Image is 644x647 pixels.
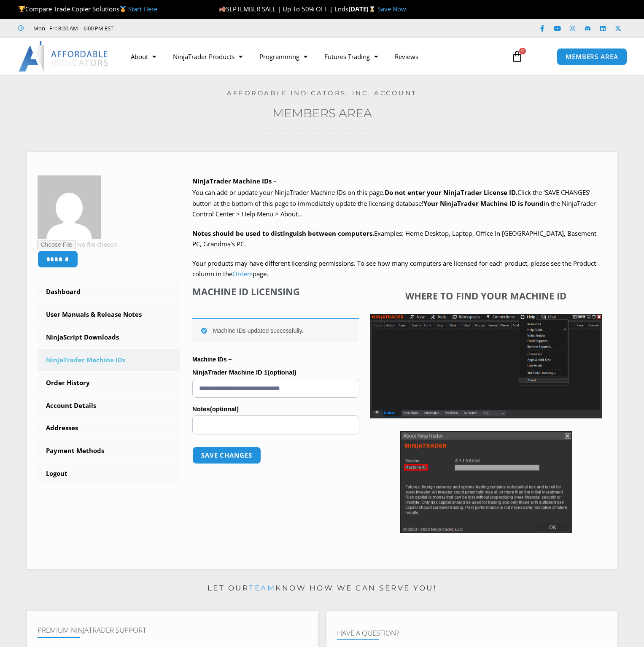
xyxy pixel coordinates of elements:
[192,188,596,218] span: Click the ‘SAVE CHANGES’ button at the bottom of this page to immediately update the licensing da...
[386,47,427,66] a: Reviews
[38,372,180,394] a: Order History
[192,318,359,342] div: Machine IDs updated successfully.
[38,463,180,485] a: Logout
[31,23,113,33] span: Mon - Fri: 8:00 AM – 6:00 PM EST
[18,5,157,13] span: Compare Trade Copier Solutions
[337,629,607,637] h4: Have A Question?
[377,5,406,13] a: Save Now
[164,47,251,66] a: NinjaTrader Products
[566,54,618,60] span: MEMBERS AREA
[370,290,602,301] h4: Where to find your Machine ID
[498,44,536,69] a: 0
[232,270,253,278] a: Orders
[519,48,526,54] span: 0
[38,281,180,485] nav: Account pages
[267,369,296,376] span: (optional)
[272,106,372,120] a: Members Area
[227,89,417,97] a: Affordable Indicators, Inc. Account
[128,5,157,13] a: Start Here
[38,326,180,348] a: NinjaScript Downloads
[38,395,180,417] a: Account Details
[192,259,596,278] span: Your products may have different licensing permissions. To see how many computers are licensed fo...
[192,356,232,363] strong: Machine IDs –
[38,281,180,303] a: Dashboard
[125,24,252,32] iframe: Customer reviews powered by Trustpilot
[38,175,101,239] img: 214f0573fa568d57881685c5bb4fe1b44c6444418c392fc97bc69996b8347556
[400,431,572,533] img: Screenshot 2025-01-17 114931 | Affordable Indicators – NinjaTrader
[348,5,377,13] strong: [DATE]
[19,6,25,12] img: 🏆
[192,229,374,237] strong: Notes should be used to distinguish between computers.
[192,366,359,379] label: NinjaTrader Machine ID 1
[122,47,164,66] a: About
[27,582,617,595] p: Let our know how we can serve you!
[192,188,385,197] span: You can add or update your NinjaTrader Machine IDs on this page.
[192,177,277,185] b: NinjaTrader Machine IDs –
[192,447,261,464] button: Save changes
[38,440,180,462] a: Payment Methods
[19,41,109,72] img: LogoAI | Affordable Indicators – NinjaTrader
[192,286,359,297] h4: Machine ID Licensing
[316,47,386,66] a: Futures Trading
[38,417,180,439] a: Addresses
[251,47,316,66] a: Programming
[192,403,359,415] label: Notes
[370,314,602,418] img: Screenshot 2025-01-17 1155544 | Affordable Indicators – NinjaTrader
[423,199,544,208] strong: Your NinjaTrader Machine ID is found
[369,6,375,12] img: ⌛
[385,188,517,197] b: Do not enter your NinjaTrader License ID.
[219,5,348,13] span: SEPTEMBER SALE | Up To 50% OFF | Ends
[120,6,126,12] img: 🥇
[249,584,275,592] a: team
[557,48,627,65] a: MEMBERS AREA
[38,304,180,326] a: User Manuals & Release Notes
[192,229,596,248] span: Examples: Home Desktop, Laptop, Office In [GEOGRAPHIC_DATA], Basement PC, Grandma’s PC.
[219,6,226,12] img: 🍂
[38,626,307,634] h4: Premium NinjaTrader Support
[122,47,502,66] nav: Menu
[210,405,239,412] span: (optional)
[38,349,180,371] a: NinjaTrader Machine IDs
